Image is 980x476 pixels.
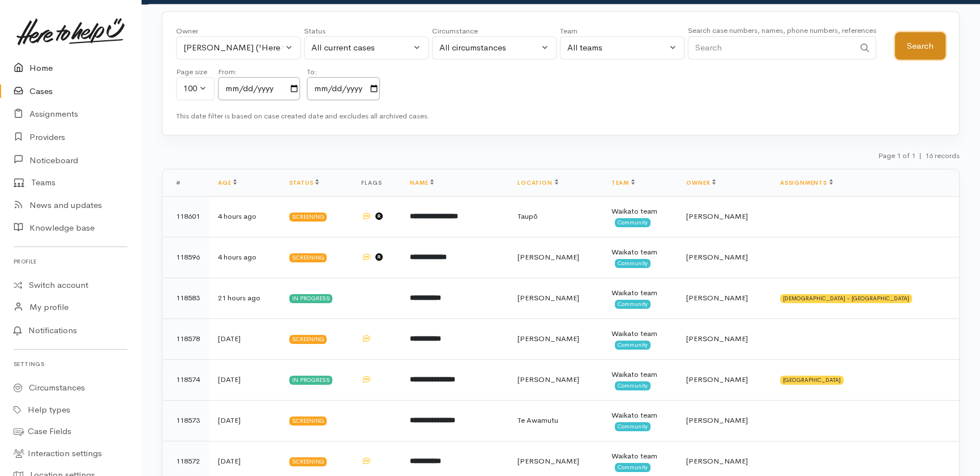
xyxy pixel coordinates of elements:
span: [PERSON_NAME] [686,456,748,466]
td: [DATE] [209,359,280,400]
div: From: [218,66,300,78]
small: Search case numbers, names, phone numbers, references [688,25,876,35]
span: [PERSON_NAME] [686,375,748,384]
td: 118573 [162,400,209,441]
div: [GEOGRAPHIC_DATA] [780,376,844,385]
button: Shirley Mackie ('Here to help u') [176,36,301,59]
div: Waikato team [611,246,669,258]
a: Name [410,179,434,186]
div: All current cases [311,41,411,54]
td: [DATE] [209,400,280,441]
td: [DATE] [209,318,280,359]
div: This date filter is based on case created date and excludes all archived cases. [176,110,945,122]
button: All current cases [304,36,429,59]
h6: Profile [14,254,127,269]
small: Page 1 of 1 16 records [878,151,960,160]
td: 118578 [162,318,209,359]
button: All teams [560,36,684,59]
input: Search [688,36,854,59]
div: Circumstance [432,25,557,37]
div: Waikato team [611,287,669,299]
span: [PERSON_NAME] [686,415,748,425]
a: Assignments [780,179,833,186]
button: Search [895,32,945,60]
div: Waikato team [611,369,669,380]
button: 100 [176,77,215,100]
h6: Settings [14,356,127,372]
th: Flags [352,169,401,197]
td: 4 hours ago [209,196,280,237]
span: Community [615,381,651,390]
span: | [919,151,922,160]
div: Waikato team [611,450,669,462]
td: 4 hours ago [209,237,280,278]
a: Team [611,179,635,186]
div: Screening [289,253,327,262]
div: All circumstances [439,41,539,54]
div: In progress [289,376,333,385]
div: [DEMOGRAPHIC_DATA] - [GEOGRAPHIC_DATA] [780,294,912,303]
span: [PERSON_NAME] [686,334,748,343]
div: Owner [176,25,301,37]
th: # [162,169,209,197]
div: Waikato team [611,206,669,217]
a: Age [218,179,237,186]
a: Location [517,179,558,186]
a: Status [289,179,319,186]
div: Screening [289,416,327,426]
td: 118583 [162,278,209,318]
td: 118596 [162,237,209,278]
span: Taupō [517,211,538,221]
div: Waikato team [611,328,669,339]
div: Page size [176,66,215,78]
span: [PERSON_NAME] [686,293,748,303]
span: Community [615,422,651,431]
span: Community [615,300,651,309]
span: Te Awamutu [517,415,558,425]
div: [PERSON_NAME] ('Here to help u') [183,41,283,54]
div: Waikato team [611,410,669,421]
span: Community [615,341,651,350]
div: Team [560,25,684,37]
div: Screening [289,212,327,222]
span: [PERSON_NAME] [517,456,579,466]
button: All circumstances [432,36,557,59]
span: [PERSON_NAME] [686,211,748,221]
span: Community [615,218,651,227]
span: [PERSON_NAME] [686,252,748,262]
span: [PERSON_NAME] [517,375,579,384]
span: Community [615,463,651,472]
span: [PERSON_NAME] [517,334,579,343]
div: Status [304,25,429,37]
div: To: [307,66,380,78]
span: [PERSON_NAME] [517,252,579,262]
td: 118574 [162,359,209,400]
div: All teams [567,41,667,54]
span: [PERSON_NAME] [517,293,579,303]
div: Screening [289,457,327,466]
div: In progress [289,294,333,303]
td: 21 hours ago [209,278,280,318]
div: Screening [289,335,327,344]
a: Owner [686,179,716,186]
span: Community [615,259,651,268]
div: 100 [183,82,197,95]
td: 118601 [162,196,209,237]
